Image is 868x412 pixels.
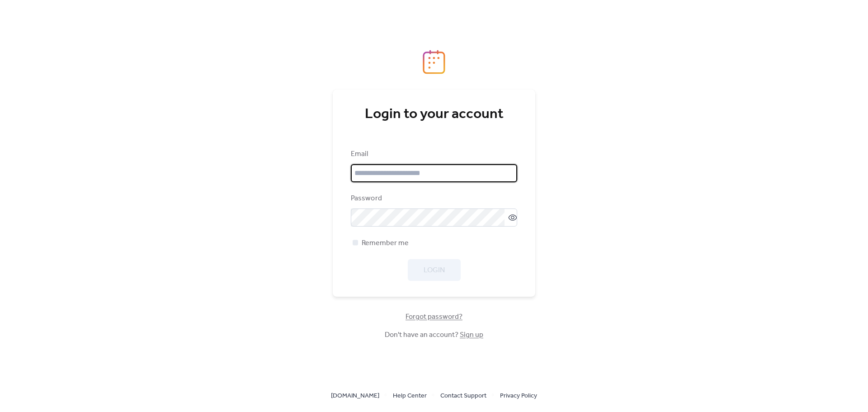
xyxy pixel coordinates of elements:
[331,390,379,401] a: [DOMAIN_NAME]
[440,391,486,402] span: Contact Support
[500,391,537,402] span: Privacy Policy
[393,390,427,401] a: Help Center
[331,391,379,402] span: [DOMAIN_NAME]
[362,238,409,249] span: Remember me
[393,391,427,402] span: Help Center
[385,330,483,341] span: Don't have an account?
[440,390,486,401] a: Contact Support
[406,314,462,319] a: Forgot password?
[351,149,515,160] div: Email
[460,328,483,342] a: Sign up
[351,105,517,123] div: Login to your account
[423,50,445,74] img: logo
[500,390,537,401] a: Privacy Policy
[351,193,515,204] div: Password
[406,312,462,322] span: Forgot password?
